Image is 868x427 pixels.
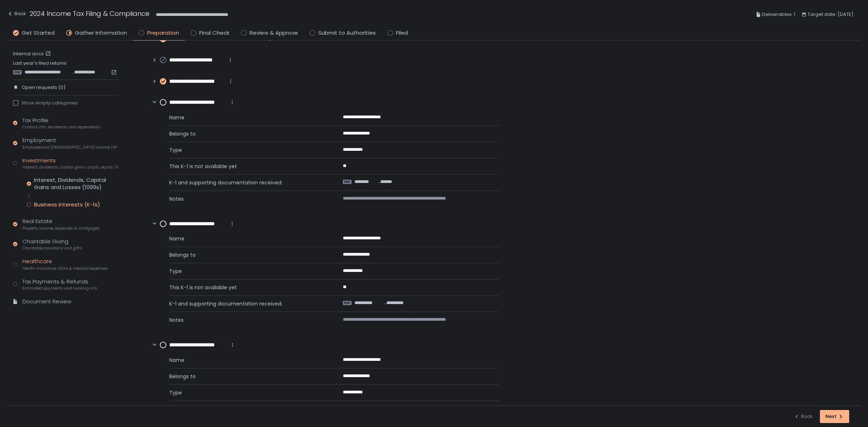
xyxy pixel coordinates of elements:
div: Employment [22,136,118,150]
span: Submit to Authorities [318,29,376,37]
div: Interest, Dividends, Capital Gains and Losses (1099s) [34,176,118,191]
div: Document Review [22,298,71,306]
div: Back [794,413,813,420]
span: Contact info, residence, and dependents [22,124,100,130]
span: Final Check [199,29,229,37]
span: Interest, dividends, capital gains, crypto, equity (1099s, K-1s) [22,165,118,170]
span: Type [169,268,325,275]
span: Type [169,389,325,396]
span: Health insurance, HSAs & medical expenses [22,266,108,271]
span: K-1 and supporting documentation received: [169,179,325,186]
span: Gather Information [75,29,127,37]
div: Charitable Giving [22,238,82,251]
button: Next [820,410,849,423]
div: Real Estate [22,217,100,231]
span: Property income, expenses & mortgages [22,226,100,231]
div: Tax Profile [22,116,100,130]
span: Employee and [DEMOGRAPHIC_DATA] income (W-2s) [22,145,118,150]
div: Next [825,413,844,420]
span: Filed [396,29,408,37]
button: Back [7,9,26,21]
div: Back [7,9,26,18]
span: Open requests (0) [22,84,65,91]
span: This K-1 is not available yet [169,163,325,170]
span: Charitable donations and gifts [22,245,82,251]
span: Belongs to [169,251,325,259]
span: Name [169,356,325,364]
span: Name [169,114,325,121]
div: Tax Payments & Refunds [22,278,97,291]
span: Get Started [22,29,55,37]
span: K-1 and supporting documentation received: [169,300,325,307]
span: Notes [169,316,325,324]
button: Back [794,410,813,423]
div: Investments [22,157,118,170]
span: This K-1 is not available yet [169,284,325,291]
span: Deliverables: 1 [762,10,795,19]
h1: 2024 Income Tax Filing & Compliance [30,9,149,18]
span: Estimated payments and banking info [22,286,97,291]
div: Healthcare [22,257,108,271]
div: Business Interests (K-1s) [34,201,100,208]
span: Type [169,146,325,154]
span: Belongs to [169,373,325,380]
span: Belongs to [169,130,325,137]
span: Target date: [DATE] [808,10,854,19]
span: Name [169,235,325,242]
span: Preparation [147,29,179,37]
div: Last year's filed returns [13,60,118,75]
a: Internal docs [13,51,52,57]
span: Review & Approve [250,29,298,37]
span: Notes [169,195,325,202]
